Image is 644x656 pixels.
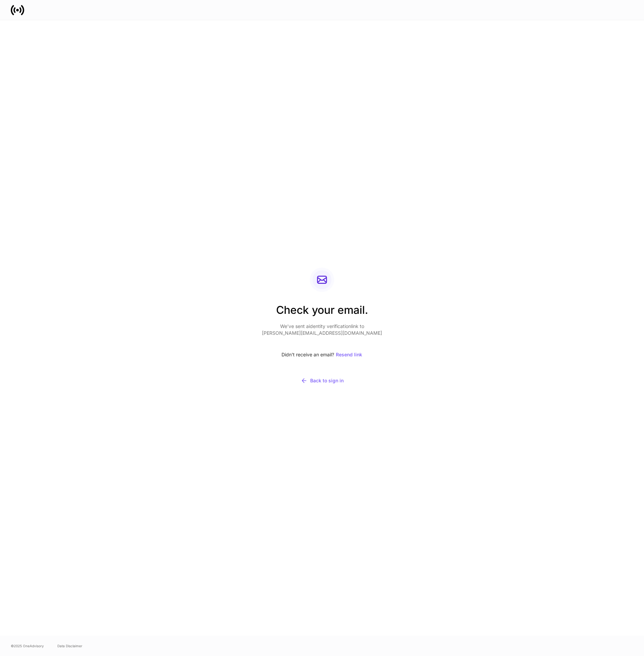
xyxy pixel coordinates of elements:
button: Resend link [336,347,363,362]
div: Back to sign in [301,377,344,384]
div: Didn’t receive an email? [262,347,382,362]
div: Resend link [336,352,362,357]
p: We’ve sent a identity verification link to [PERSON_NAME][EMAIL_ADDRESS][DOMAIN_NAME] [262,323,382,336]
button: Back to sign in [262,373,382,388]
a: Data Disclaimer [57,643,82,649]
span: © 2025 OneAdvisory [11,643,44,649]
h2: Check your email. [262,303,382,323]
